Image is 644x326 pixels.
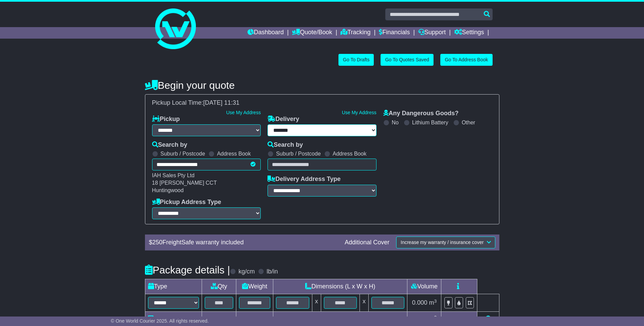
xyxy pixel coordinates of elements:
[152,141,187,149] label: Search by
[266,268,278,276] label: lb/in
[243,315,247,322] span: 0
[152,116,180,123] label: Pickup
[145,279,202,294] td: Type
[383,110,459,117] label: Any Dangerous Goods?
[429,315,437,322] span: m
[341,27,370,39] a: Tracking
[145,264,230,276] h4: Package details |
[268,141,303,149] label: Search by
[485,315,491,322] a: Add new item
[273,279,407,294] td: Dimensions (L x W x H)
[268,116,299,123] label: Delivery
[392,119,399,126] label: No
[379,27,410,39] a: Financials
[381,54,434,66] a: Go To Quotes Saved
[152,199,221,206] label: Pickup Address Type
[202,279,236,294] td: Qty
[434,315,437,320] sup: 3
[412,315,427,322] span: 0.000
[236,279,273,294] td: Weight
[454,27,484,39] a: Settings
[412,299,427,306] span: 0.000
[418,27,446,39] a: Support
[146,239,342,246] div: $ FreightSafe warranty included
[440,54,492,66] a: Go To Address Book
[268,176,341,183] label: Delivery Address Type
[152,187,184,193] span: Huntingwood
[292,27,332,39] a: Quote/Book
[276,150,321,157] label: Suburb / Postcode
[341,239,393,246] div: Additional Cover
[161,150,205,157] label: Suburb / Postcode
[111,318,209,324] span: © One World Courier 2025. All rights reserved.
[412,119,448,126] label: Lithium Battery
[434,299,437,304] sup: 3
[217,150,251,157] label: Address Book
[360,294,369,312] td: x
[342,110,376,115] a: Use My Address
[407,279,441,294] td: Volume
[333,150,367,157] label: Address Book
[462,119,475,126] label: Other
[145,80,499,91] h4: Begin your quote
[396,237,495,248] button: Increase my warranty / insurance cover
[152,239,163,246] span: 250
[152,172,195,178] span: IAH Sales Pty Ltd
[247,27,284,39] a: Dashboard
[149,99,496,107] div: Pickup Local Time:
[312,294,321,312] td: x
[152,180,217,186] span: 18 [PERSON_NAME] CCT
[429,299,437,306] span: m
[401,240,483,245] span: Increase my warranty / insurance cover
[338,54,374,66] a: Go To Drafts
[226,110,261,115] a: Use My Address
[203,99,240,106] span: [DATE] 11:31
[238,268,255,276] label: kg/cm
